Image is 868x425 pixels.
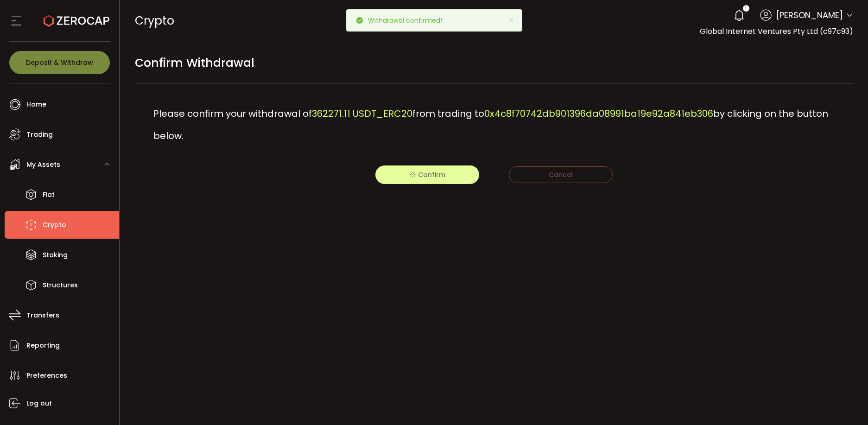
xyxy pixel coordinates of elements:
[26,98,46,111] span: Home
[26,158,60,171] span: My Assets
[26,339,60,352] span: Reporting
[43,218,66,232] span: Crypto
[43,279,78,292] span: Structures
[135,13,174,29] span: Crypto
[368,17,450,24] p: Withdrawal confirmed!
[135,52,254,73] span: Confirm Withdrawal
[43,188,55,202] span: Fiat
[43,248,68,262] span: Staking
[700,26,853,37] span: Global Internet Ventures Pty Ltd (c97c93)
[26,369,67,382] span: Preferences
[509,166,613,183] button: Cancel
[26,128,53,141] span: Trading
[776,9,843,21] span: [PERSON_NAME]
[745,5,747,12] span: 1
[822,381,868,425] iframe: Chat Widget
[153,107,312,120] span: Please confirm your withdrawal of
[412,107,484,120] span: from trading to
[484,107,713,120] span: 0x4c8f70742db901396da08991ba19e92a841eb306
[9,51,110,74] button: Deposit & Withdraw
[312,107,412,120] span: 362271.11 USDT_ERC20
[549,170,573,179] span: Cancel
[26,59,93,66] span: Deposit & Withdraw
[26,309,59,322] span: Transfers
[26,397,52,410] span: Log out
